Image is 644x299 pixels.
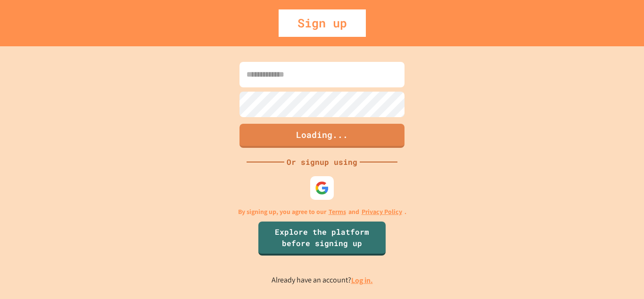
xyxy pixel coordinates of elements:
button: Loading... [239,124,405,148]
a: Terms [329,207,346,217]
div: Or signup using [284,156,360,168]
img: google-icon.svg [315,181,329,195]
a: Explore the platform before signing up [258,222,386,256]
a: Log in. [351,275,373,285]
div: Sign up [279,9,366,37]
a: Privacy Policy [362,207,402,217]
p: By signing up, you agree to our and . [238,207,406,217]
p: Already have an account? [272,274,373,286]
